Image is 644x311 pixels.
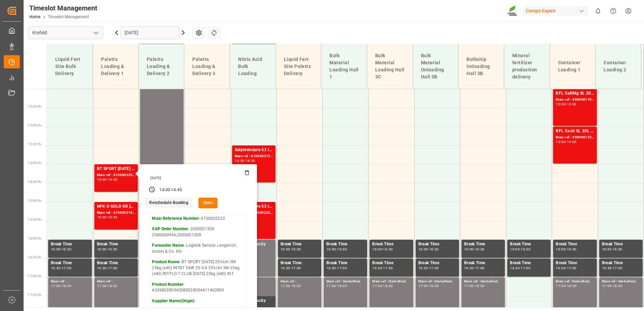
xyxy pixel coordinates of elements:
[464,260,502,267] div: Break Time
[382,267,383,270] div: -
[613,284,622,287] div: 18:00
[372,241,410,248] div: Break Time
[51,279,89,284] div: Main ref : ,
[475,267,485,270] div: 17:00
[108,216,118,219] div: 15:45
[510,49,544,83] div: Mineral fertilizer production delivery
[326,279,364,284] div: Main ref : Herbstfest,
[53,53,87,80] div: Liquid Fert Site Bulk Delivery
[475,248,485,251] div: 16:30
[602,241,640,248] div: Break Time
[326,260,364,267] div: Break Time
[170,187,171,193] div: -
[556,140,566,143] div: 13:00
[556,135,594,140] div: Main ref : 4500001250, 2000001461
[382,248,383,251] div: -
[418,49,453,83] div: Bulk Material Unloading Hall 3B
[51,260,89,267] div: Break Time
[51,267,61,270] div: 16:30
[556,241,594,248] div: Break Time
[152,243,244,254] p: - Logistik Service Lengerich, GmbH & Co. KG
[590,3,606,19] button: show 0 new notifications
[556,248,566,251] div: 16:00
[474,284,475,287] div: -
[611,284,612,287] div: -
[159,187,170,193] div: 14:00
[428,267,429,270] div: -
[556,103,566,106] div: 12:00
[28,142,41,146] span: 13:30 Hr
[61,248,62,251] div: -
[464,248,474,251] div: 16:00
[28,255,41,259] span: 16:30 Hr
[555,57,590,76] div: Container Loading 1
[418,248,428,251] div: 16:00
[291,248,301,251] div: 16:30
[337,284,347,287] div: 18:00
[602,279,640,284] div: Main ref : Herbstfest,
[97,279,135,284] div: Main ref : ,
[152,299,194,303] strong: Supplier Name(Origin)
[152,216,199,221] strong: Main Reference Number
[281,279,319,284] div: Main ref : ,
[567,267,577,270] div: 17:00
[566,267,567,270] div: -
[326,248,336,251] div: 16:00
[28,161,41,165] span: 14:00 Hr
[602,284,612,287] div: 17:00
[508,5,518,17] img: Screenshot%202023-09-29%20at%2010.02.21.png_1712312052.png
[602,248,612,251] div: 16:00
[428,284,429,287] div: -
[611,248,612,251] div: -
[336,267,337,270] div: -
[108,267,118,270] div: 17:00
[291,284,301,287] div: 18:00
[235,153,273,159] div: Main ref : 6100002127, 2000001649
[281,241,319,248] div: Break Time
[523,4,590,17] button: Compo Expert
[152,260,180,264] strong: Product Name
[521,248,530,251] div: 16:30
[244,159,245,162] div: -
[567,140,577,143] div: 14:00
[372,267,382,270] div: 16:30
[383,248,393,251] div: 16:30
[108,178,118,181] div: 14:45
[62,248,71,251] div: 16:30
[152,226,244,238] p: - 2000001309 2000000946;2000001309
[474,248,475,251] div: -
[148,176,250,180] div: [DATE]
[235,159,245,162] div: 13:30
[144,53,179,80] div: Paletts Loading & Delivery 2
[97,216,107,219] div: 15:00
[152,298,244,304] p: -
[152,282,183,287] strong: Product Number
[337,248,347,251] div: 16:30
[107,284,108,287] div: -
[606,3,621,19] button: Help Center
[61,267,62,270] div: -
[29,14,40,19] a: Home
[51,248,61,251] div: 16:00
[152,227,188,231] strong: SAP Order Number
[290,267,291,270] div: -
[613,267,622,270] div: 17:00
[601,57,636,76] div: Container Loading 2
[372,279,410,284] div: Main ref : Herbstfest,
[108,248,118,251] div: 16:30
[235,53,270,80] div: Nitric Acid Bulk Loading
[567,284,577,287] div: 18:00
[613,248,622,251] div: 16:30
[144,198,193,208] button: Reschedule Booking
[190,53,224,80] div: Paletts Loading & Delivery 3
[336,284,337,287] div: -
[566,140,567,143] div: -
[246,159,255,162] div: 14:30
[62,267,71,270] div: 17:00
[383,267,393,270] div: 17:00
[28,124,41,127] span: 13:00 Hr
[281,267,290,270] div: 16:30
[428,248,429,251] div: -
[464,53,498,80] div: Bulkship Unloading Hall 3B
[566,284,567,287] div: -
